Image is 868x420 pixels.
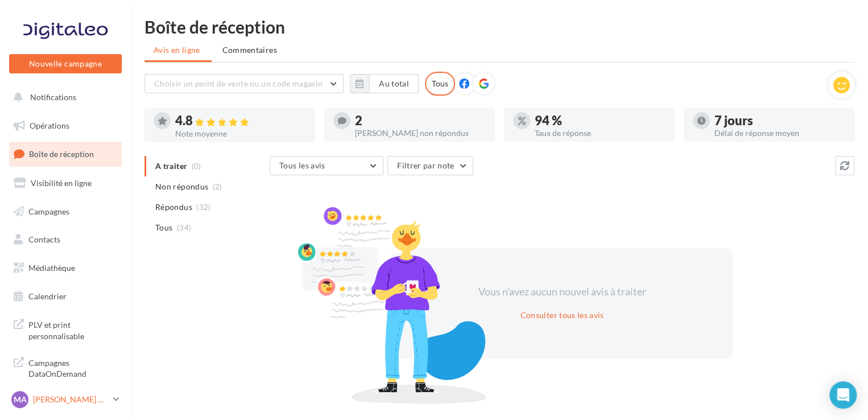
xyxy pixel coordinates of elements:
[350,74,419,93] button: Au total
[177,223,191,232] span: (34)
[7,351,124,384] a: Campagnes DataOnDemand
[387,156,473,175] button: Filtrer par note
[7,228,124,252] a: Contacts
[714,129,845,137] div: Délai de réponse moyen
[425,72,455,96] div: Tous
[7,171,124,195] a: Visibilité en ligne
[270,156,383,175] button: Tous les avis
[7,200,124,224] a: Campagnes
[355,129,486,137] div: [PERSON_NAME] non répondus
[7,85,119,109] button: Notifications
[7,256,124,280] a: Médiathèque
[535,114,666,127] div: 94 %
[144,74,344,93] button: Choisir un point de vente ou un code magasin
[7,142,124,166] a: Boîte de réception
[464,285,660,299] div: Vous n'avez aucun nouvel avis à traiter
[369,74,419,93] button: Au total
[155,181,208,192] span: Non répondus
[28,291,67,301] span: Calendrier
[175,114,306,127] div: 4.8
[30,121,69,130] span: Opérations
[213,182,222,191] span: (2)
[33,394,109,405] p: [PERSON_NAME] CANALES
[175,130,306,138] div: Note moyenne
[154,79,323,88] span: Choisir un point de vente ou un code magasin
[155,201,192,213] span: Répondus
[28,355,117,380] span: Campagnes DataOnDemand
[7,312,124,346] a: PLV et print personnalisable
[714,114,845,127] div: 7 jours
[155,222,172,233] span: Tous
[279,160,325,170] span: Tous les avis
[7,114,124,138] a: Opérations
[829,381,857,409] div: Open Intercom Messenger
[14,394,27,405] span: MA
[31,178,92,188] span: Visibilité en ligne
[355,114,486,127] div: 2
[28,234,60,244] span: Contacts
[196,203,210,212] span: (32)
[515,308,608,322] button: Consulter tous les avis
[535,129,666,137] div: Taux de réponse
[9,389,122,410] a: MA [PERSON_NAME] CANALES
[9,54,122,73] button: Nouvelle campagne
[29,149,94,159] span: Boîte de réception
[30,92,76,102] span: Notifications
[222,44,277,56] span: Commentaires
[144,18,854,35] div: Boîte de réception
[28,317,117,341] span: PLV et print personnalisable
[7,285,124,308] a: Calendrier
[28,263,75,273] span: Médiathèque
[28,206,69,216] span: Campagnes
